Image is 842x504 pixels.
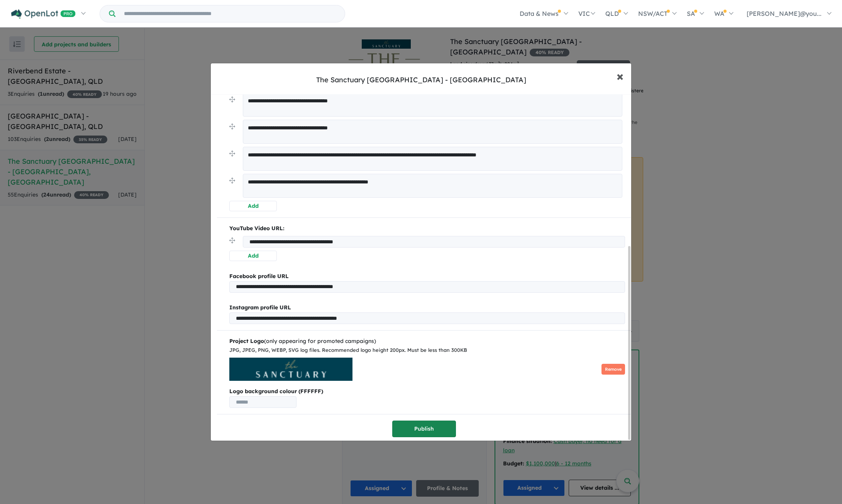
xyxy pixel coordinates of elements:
[229,224,625,233] p: YouTube Video URL:
[229,337,625,346] div: (only appearing for promoted campaigns)
[392,421,456,437] button: Publish
[229,201,277,211] button: Add
[229,304,291,311] b: Instagram profile URL
[229,273,289,280] b: Facebook profile URL
[229,338,264,344] b: Project Logo
[11,9,76,19] img: Openlot PRO Logo White
[601,364,625,375] button: Remove
[229,358,352,381] img: The%20Sanctuary%20Port%20Macquarie%20Estate%20-%20Thrumster___1701058497.jpg
[229,238,235,243] img: drag.svg
[229,346,625,355] div: JPG, JPEG, PNG, WEBP, SVG log files. Recommended logo height 200px. Must be less than 300KB
[229,178,235,183] img: drag.svg
[229,97,235,102] img: drag.svg
[229,124,235,129] img: drag.svg
[617,68,623,84] span: ×
[316,75,526,85] div: The Sanctuary [GEOGRAPHIC_DATA] - [GEOGRAPHIC_DATA]
[117,5,343,22] input: Try estate name, suburb, builder or developer
[229,251,277,261] button: Add
[229,151,235,156] img: drag.svg
[229,387,625,396] b: Logo background colour (FFFFFF)
[747,10,822,17] span: [PERSON_NAME]@you...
